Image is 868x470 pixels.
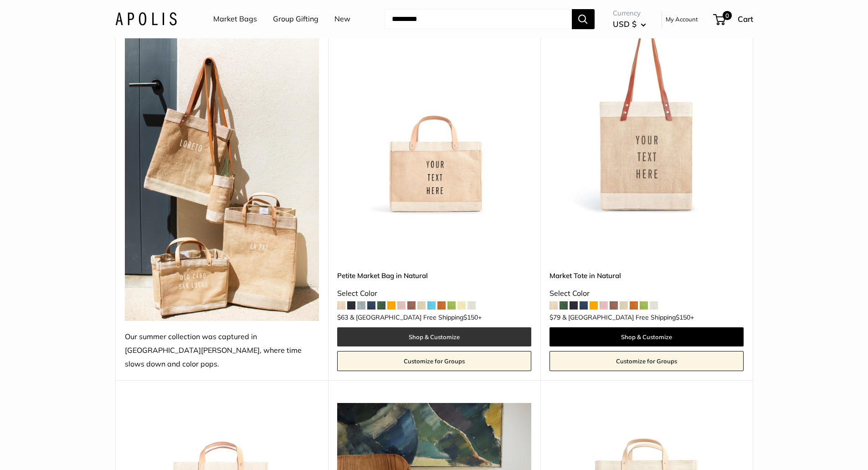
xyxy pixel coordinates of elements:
span: USD $ [613,19,637,29]
span: 0 [722,11,731,20]
span: Currency [613,7,646,20]
a: Market Tote in Natural [550,270,744,281]
span: & [GEOGRAPHIC_DATA] Free Shipping + [350,314,482,320]
a: Petite Market Bag in Naturaldescription_Effortless style that elevates every moment [337,22,531,216]
img: Apolis [115,12,177,26]
a: Shop & Customize [337,327,531,346]
a: Customize for Groups [550,351,744,371]
a: Shop & Customize [550,327,744,346]
img: Petite Market Bag in Natural [337,22,531,216]
input: Search... [385,9,572,29]
img: Our summer collection was captured in Todos Santos, where time slows down and color pops. [125,22,319,321]
img: description_Make it yours with custom printed text. [550,22,744,216]
button: USD $ [613,17,646,31]
a: My Account [666,14,698,25]
a: Petite Market Bag in Natural [337,270,531,281]
div: Our summer collection was captured in [GEOGRAPHIC_DATA][PERSON_NAME], where time slows down and c... [125,330,319,371]
span: $63 [337,313,348,321]
a: Customize for Groups [337,351,531,371]
button: Search [572,9,595,29]
div: Select Color [337,287,531,300]
span: $150 [676,313,690,321]
a: Market Bags [213,12,257,26]
a: description_Make it yours with custom printed text.description_The Original Market bag in its 4 n... [550,22,744,216]
span: & [GEOGRAPHIC_DATA] Free Shipping + [562,314,694,320]
a: New [334,12,350,26]
a: 0 Cart [714,12,753,26]
span: Cart [738,14,753,24]
span: $79 [550,313,560,321]
div: Select Color [550,287,744,300]
span: $150 [463,313,478,321]
a: Group Gifting [273,12,318,26]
